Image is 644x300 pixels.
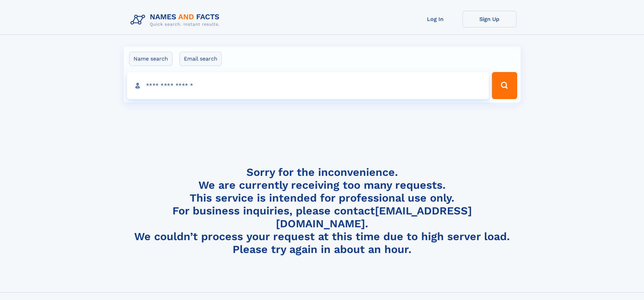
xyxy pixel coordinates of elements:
[127,72,489,99] input: search input
[128,166,517,256] h4: Sorry for the inconvenience. We are currently receiving too many requests. This service is intend...
[408,11,462,27] a: Log In
[492,72,517,99] button: Search Button
[129,52,172,66] label: Name search
[462,11,517,27] a: Sign Up
[128,11,225,29] img: Logo Names and Facts
[276,204,472,230] a: [EMAIL_ADDRESS][DOMAIN_NAME]
[180,52,222,66] label: Email search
